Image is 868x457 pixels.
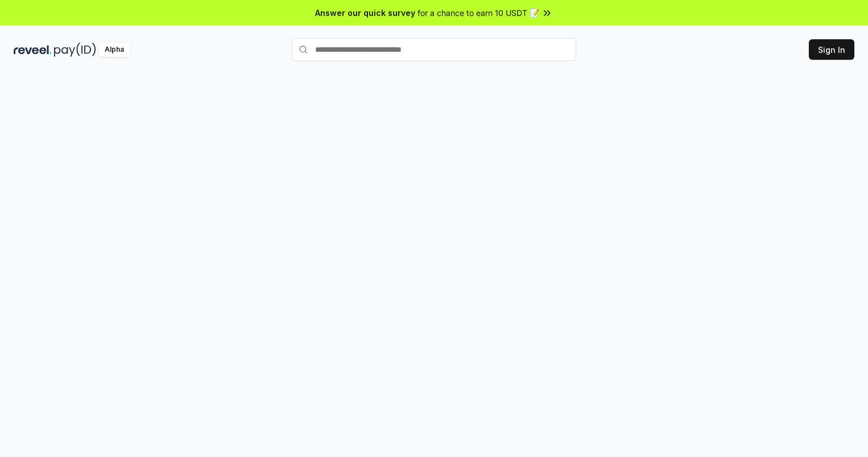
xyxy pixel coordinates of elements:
img: pay_id [54,43,96,57]
div: Alpha [98,43,130,57]
span: Answer our quick survey [315,7,415,19]
button: Sign In [809,39,854,60]
img: reveel_dark [14,43,52,57]
span: for a chance to earn 10 USDT 📝 [418,7,539,19]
